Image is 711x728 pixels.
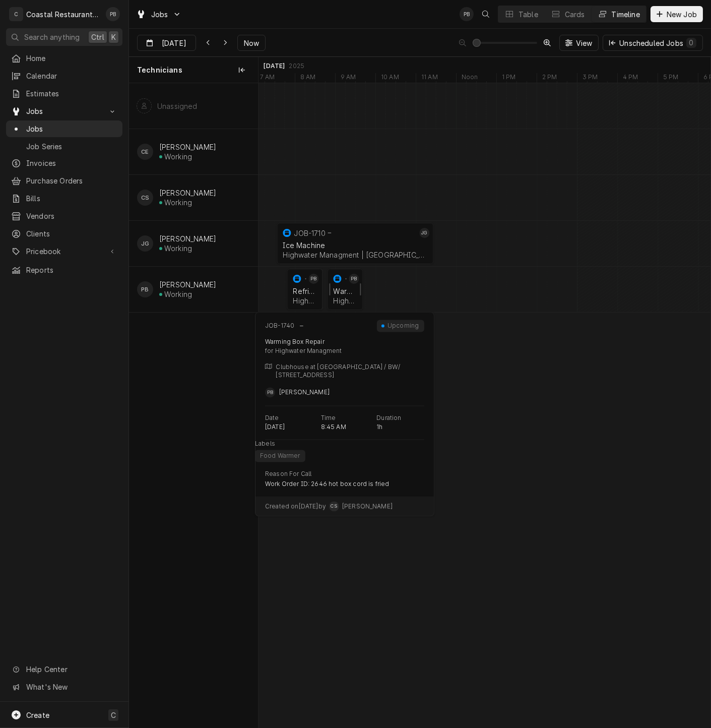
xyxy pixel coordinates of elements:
span: Clients [26,228,117,239]
div: 11 AM [416,73,443,84]
p: 8:45 AM [321,423,346,432]
span: Jobs [151,9,168,20]
div: Working [164,244,192,253]
a: Jobs [6,120,122,137]
div: Phill Blush's Avatar [137,281,153,297]
div: 2025 [289,62,304,70]
div: Noon [456,73,483,84]
a: Calendar [6,68,122,84]
span: Jobs [26,106,102,116]
div: [PERSON_NAME] [159,143,216,151]
div: for Highwater Managment [265,347,424,355]
a: Clients [6,225,122,242]
div: Phill Blush's Avatar [265,388,275,398]
div: 8 AM [295,73,321,84]
span: View [574,38,595,48]
div: Phill Blush's Avatar [308,274,318,284]
p: Duration [376,414,401,422]
div: 3 PM [577,73,603,84]
div: Phill Blush's Avatar [106,7,120,21]
span: Created on [DATE] by [265,503,326,511]
div: Ice Machine [283,241,427,250]
span: Technicians [137,65,182,75]
span: [PERSON_NAME] [342,503,393,511]
div: Chris Sockriter's Avatar [137,190,153,206]
div: Working [164,152,192,161]
span: Bills [26,193,117,204]
div: Unassigned [157,102,198,110]
div: PB [265,388,275,398]
div: Warming Box Repair [265,338,325,346]
div: C [9,7,23,21]
a: Home [6,50,122,67]
div: Coastal Restaurant Repair [26,9,100,20]
div: CS [137,190,153,206]
div: left [129,83,258,727]
div: CS [329,502,339,512]
p: Labels [255,440,275,448]
div: PB [137,281,153,297]
span: New Job [665,9,699,20]
button: [DATE] [137,35,196,51]
span: K [111,32,116,42]
div: Phill Blush's Avatar [349,274,359,284]
div: Warming Box Repair [333,287,357,295]
span: Help Center [26,664,116,675]
div: 1 PM [496,73,521,84]
div: Timeline [612,9,640,20]
div: PB [106,7,120,21]
div: normal [258,83,710,727]
div: Cards [565,9,585,20]
div: PB [460,7,474,21]
button: View [559,35,599,51]
button: New Job [651,6,703,22]
div: JOB-1710 [294,229,325,237]
div: [PERSON_NAME] [159,280,216,289]
span: Invoices [26,158,117,168]
div: Unscheduled Jobs [619,38,696,48]
p: Clubhouse at [GEOGRAPHIC_DATA] / BW/ [STREET_ADDRESS] [276,363,424,380]
div: Working [164,290,192,298]
div: JOB-1740 [265,322,294,330]
div: 9 AM [335,73,361,84]
div: 2 PM [537,73,562,84]
button: Search anythingCtrlK [6,28,122,46]
div: Refrigeration [293,287,316,295]
p: Date [265,414,279,422]
div: Highwater Managment | [GEOGRAPHIC_DATA], 19966 [293,296,316,305]
span: C [111,710,116,720]
div: [DATE] [264,62,285,70]
div: PB [349,274,359,284]
div: Technicians column. SPACE for context menu [129,57,258,83]
div: CE [137,144,153,160]
p: Reason For Call [265,470,311,478]
span: Pricebook [26,246,102,257]
div: James Gatton's Avatar [419,228,429,238]
span: Estimates [26,88,117,99]
span: Home [26,53,117,64]
div: Highwater Managment | [GEOGRAPHIC_DATA], 19966 [333,296,357,305]
div: Chris Sockriter's Avatar [329,502,339,512]
div: 0 [688,37,694,48]
p: [DATE] [265,423,285,432]
a: Bills [6,190,122,207]
span: Calendar [26,71,117,81]
span: Create [26,711,49,719]
a: Go to Help Center [6,661,122,678]
span: Search anything [24,32,80,42]
div: Table [519,9,538,20]
button: Unscheduled Jobs0 [603,35,703,51]
p: Time [321,414,336,422]
span: Purchase Orders [26,175,117,186]
div: Working [164,198,192,207]
div: Carlos Espin's Avatar [137,144,153,160]
span: Jobs [26,124,117,134]
div: Phill Blush's Avatar [460,7,474,21]
a: Invoices [6,155,122,171]
button: Now [237,35,266,51]
a: Go to Pricebook [6,243,122,260]
span: Job Series [26,141,117,152]
div: JG [419,228,429,238]
div: PB [308,274,318,284]
span: Vendors [26,211,117,221]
